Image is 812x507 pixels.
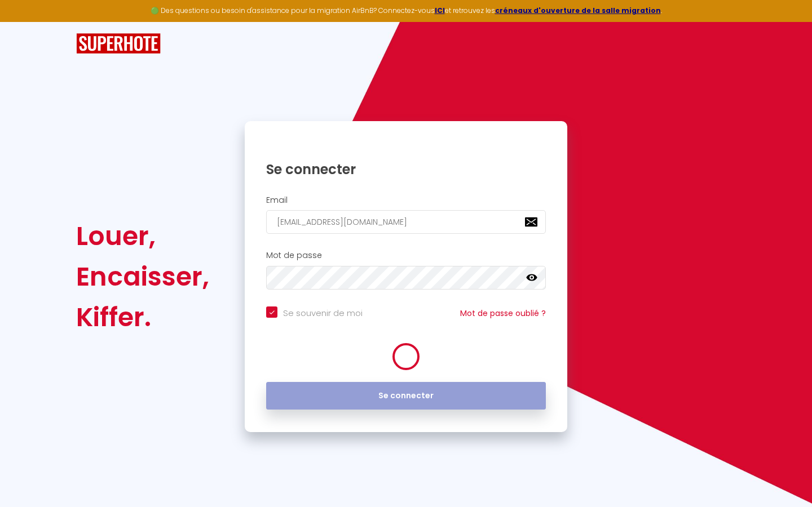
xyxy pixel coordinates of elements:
button: Se connecter [266,382,546,410]
a: ICI [435,6,445,15]
button: Ouvrir le widget de chat LiveChat [9,5,43,38]
div: Louer, [76,216,209,256]
a: créneaux d'ouverture de la salle migration [495,6,661,15]
div: Encaisser, [76,256,209,297]
img: SuperHote logo [76,33,161,54]
input: Ton Email [266,210,546,234]
a: Mot de passe oublié ? [460,308,546,319]
h1: Se connecter [266,161,546,178]
div: Kiffer. [76,297,209,337]
h2: Email [266,195,546,205]
h2: Mot de passe [266,251,546,260]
